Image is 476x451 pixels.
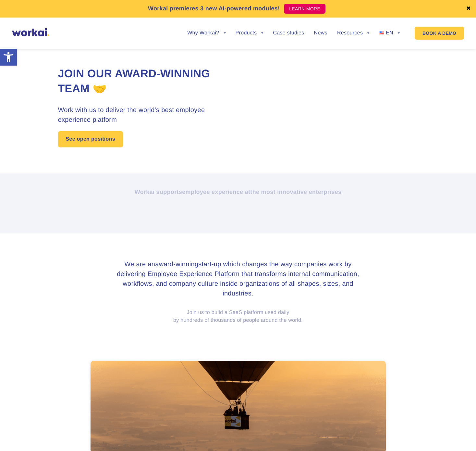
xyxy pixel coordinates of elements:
i: award-winning [155,261,198,268]
a: LEARN MORE [284,4,325,14]
span: EN [386,30,393,36]
a: Why Workai? [187,31,226,36]
h1: Join our award-winning team 🤝 [58,67,238,96]
a: Case studies [273,31,304,36]
h3: We are an start-up which changes the way companies work by delivering Employee Experience Platfor... [116,259,360,298]
a: See open positions [58,131,123,147]
p: Workai premieres 3 new AI-powered modules! [148,4,280,13]
h2: Workai supports the most innovative enterprises [58,188,418,196]
p: Join us to build a SaaS platform used daily by hundreds of thousands of people around the world. [58,309,418,324]
a: Resources [337,31,369,36]
a: BOOK A DEMO [415,27,464,40]
h3: Work with us to deliver the world’s best employee experience platform [58,105,238,125]
i: employee experience at [182,189,250,195]
a: ✖ [466,6,471,11]
a: Products [236,31,263,36]
a: News [314,31,327,36]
